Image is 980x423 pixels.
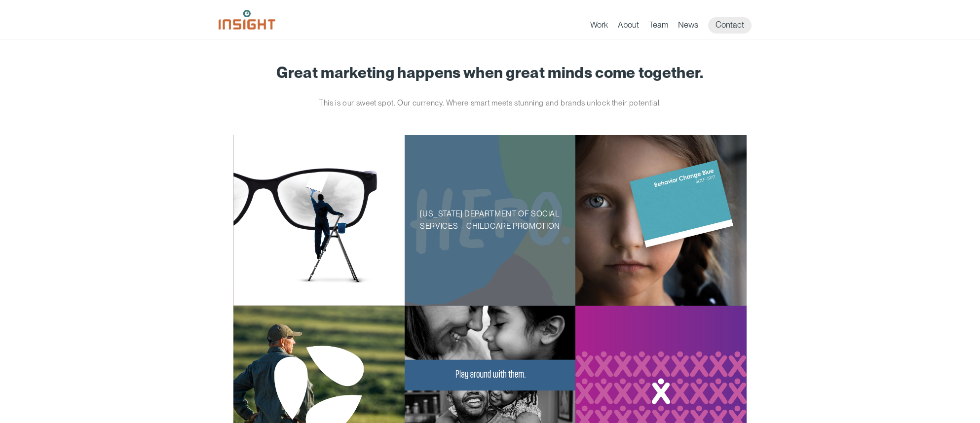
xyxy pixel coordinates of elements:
p: This is our sweet spot. Our currency. Where smart meets stunning and brands unlock their potential. [305,96,675,110]
img: Ophthalmology Limited [233,135,405,306]
img: South Dakota Department of Health – Childhood Lead Poisoning Prevention [575,135,747,306]
a: Team [649,20,668,34]
a: South Dakota Department of Social Services – Childcare Promotion [US_STATE] Department of Social ... [405,135,576,306]
a: Contact [708,17,752,34]
h1: Great marketing happens when great minds come together. [233,64,747,81]
img: Insight Marketing Design [219,10,275,30]
a: About [618,20,639,34]
a: Work [590,20,608,34]
nav: primary navigation menu [590,17,761,34]
a: News [678,20,698,34]
p: [US_STATE] Department of Social Services – Childcare Promotion [420,208,560,233]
